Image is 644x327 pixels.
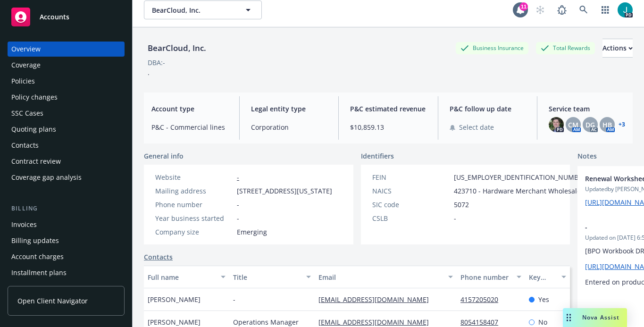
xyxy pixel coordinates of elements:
[144,0,262,19] button: BearCloud, Inc.
[144,266,229,288] button: Full name
[237,213,239,223] span: -
[8,154,125,169] a: Contract review
[619,122,625,127] a: +3
[552,0,571,19] a: Report a Bug
[155,227,233,237] div: Company size
[563,308,627,327] button: Nova Assist
[148,317,201,327] span: [PERSON_NAME]
[8,90,125,105] a: Policy changes
[531,0,550,19] a: Start snowing
[233,272,301,282] div: Title
[563,308,575,327] div: Drag to move
[151,104,228,114] span: Account type
[8,233,125,248] a: Billing updates
[8,265,125,280] a: Installment plans
[361,151,394,161] span: Identifiers
[11,74,35,89] div: Policies
[372,200,450,210] div: SIC code
[577,151,597,162] span: Notes
[372,172,450,182] div: FEIN
[148,58,165,67] div: DBA: -
[460,295,506,304] a: 4157205020
[237,200,239,210] span: -
[251,122,327,132] span: Corporation
[40,13,69,21] span: Accounts
[459,122,494,132] span: Select date
[233,294,235,304] span: -
[8,249,125,264] a: Account charges
[11,265,67,280] div: Installment plans
[350,122,427,132] span: $10,859.13
[538,294,549,304] span: Yes
[454,172,589,182] span: [US_EMPLOYER_IDENTIFICATION_NUMBER]
[8,138,125,153] a: Contacts
[8,106,125,121] a: SSC Cases
[237,173,239,182] a: -
[318,295,436,304] a: [EMAIL_ADDRESS][DOMAIN_NAME]
[318,272,443,282] div: Email
[237,227,267,237] span: Emerging
[602,120,612,130] span: HB
[152,5,234,15] span: BearCloud, Inc.
[454,186,587,196] span: 423710 - Hardware Merchant Wholesalers
[585,120,595,130] span: DG
[155,172,233,182] div: Website
[8,42,125,57] a: Overview
[233,317,299,327] span: Operations Manager
[538,317,547,327] span: No
[525,266,570,288] button: Key contact
[450,104,526,114] span: P&C follow up date
[148,294,201,304] span: [PERSON_NAME]
[11,138,39,153] div: Contacts
[11,42,41,57] div: Overview
[529,272,556,282] div: Key contact
[251,104,327,114] span: Legal entity type
[454,213,456,223] span: -
[144,151,184,161] span: General info
[155,213,233,223] div: Year business started
[618,2,633,17] img: photo
[460,318,506,327] a: 8054158407
[11,170,82,185] div: Coverage gap analysis
[568,120,578,130] span: CM
[144,252,173,262] a: Contacts
[372,213,450,223] div: CSLB
[11,249,64,264] div: Account charges
[144,42,210,54] div: BearCloud, Inc.
[17,296,88,306] span: Open Client Navigator
[457,266,525,288] button: Phone number
[11,58,41,73] div: Coverage
[11,233,59,248] div: Billing updates
[8,122,125,137] a: Quoting plans
[11,154,61,169] div: Contract review
[602,39,633,58] button: Actions
[151,122,228,132] span: P&C - Commercial lines
[549,104,625,114] span: Service team
[11,122,56,137] div: Quoting plans
[372,186,450,196] div: NAICS
[460,272,511,282] div: Phone number
[237,186,332,196] span: [STREET_ADDRESS][US_STATE]
[574,0,593,19] a: Search
[8,170,125,185] a: Coverage gap analysis
[8,217,125,232] a: Invoices
[8,4,125,30] a: Accounts
[155,200,233,210] div: Phone number
[8,204,125,213] div: Billing
[148,68,150,77] span: .
[602,39,633,57] div: Actions
[536,42,595,54] div: Total Rewards
[549,117,564,132] img: photo
[11,106,43,121] div: SSC Cases
[8,74,125,89] a: Policies
[519,2,528,11] div: 11
[11,90,58,105] div: Policy changes
[148,272,215,282] div: Full name
[456,42,528,54] div: Business Insurance
[596,0,615,19] a: Switch app
[11,217,37,232] div: Invoices
[318,318,436,327] a: [EMAIL_ADDRESS][DOMAIN_NAME]
[350,104,427,114] span: P&C estimated revenue
[8,58,125,73] a: Coverage
[454,200,469,210] span: 5072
